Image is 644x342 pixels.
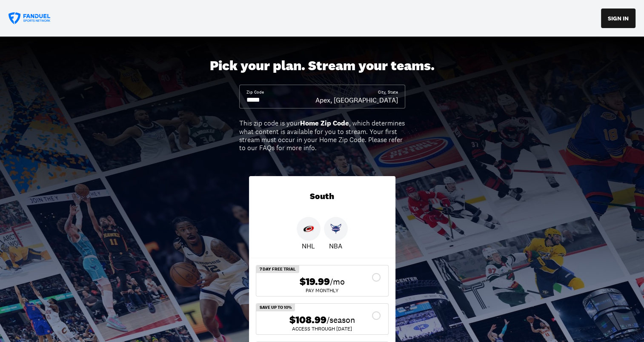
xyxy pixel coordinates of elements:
[330,223,341,234] img: Hornets
[302,241,315,251] p: NHL
[601,9,635,28] button: SIGN IN
[326,314,355,326] span: /season
[263,288,381,293] div: Pay Monthly
[300,119,349,128] b: Home Zip Code
[210,58,435,74] div: Pick your plan. Stream your teams.
[249,176,395,217] div: South
[329,241,342,251] p: NBA
[303,223,314,234] img: Hurricanes
[246,89,264,95] div: Zip Code
[256,304,295,311] div: Save Up To 10%
[239,119,405,152] div: This zip code is your , which determines what content is available for you to stream. Your first ...
[263,326,381,331] div: ACCESS THROUGH [DATE]
[300,276,330,288] span: $19.99
[378,89,398,95] div: City, State
[256,265,299,273] div: 7 Day Free Trial
[289,314,326,326] span: $108.99
[315,95,398,105] div: Apex, [GEOGRAPHIC_DATA]
[330,276,345,288] span: /mo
